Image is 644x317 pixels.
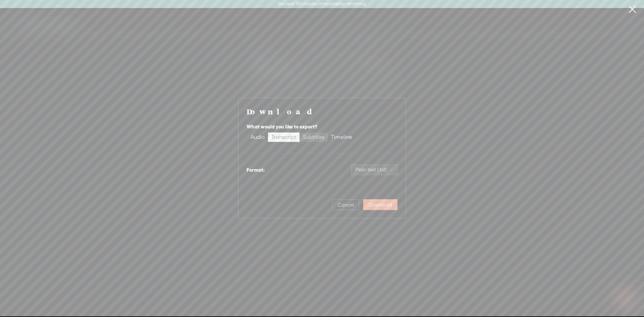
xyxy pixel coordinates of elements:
[338,202,354,208] span: Cancel
[247,132,356,143] div: segmented control
[303,133,324,142] div: Subtitles
[247,106,397,116] h4: Download
[363,199,397,210] button: Download
[251,133,265,142] div: Audio
[271,133,296,142] div: Transcript
[369,202,392,208] span: Download
[332,199,359,210] button: Cancel
[247,123,397,131] div: What would you like to export?
[331,133,352,142] div: Timeline
[355,165,393,175] span: Plain text (.txt)
[247,166,265,174] div: Format:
